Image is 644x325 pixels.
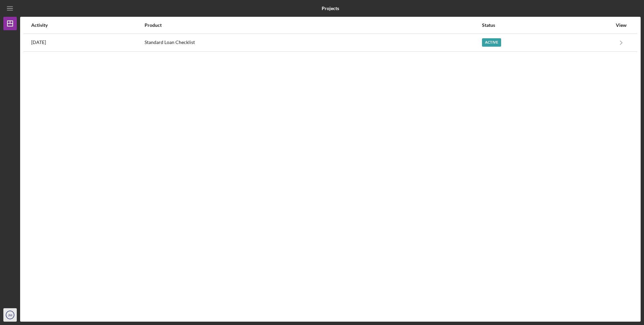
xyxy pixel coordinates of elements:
div: Product [145,22,481,28]
div: Activity [31,22,144,28]
text: JM [8,313,12,317]
button: JM [3,308,17,322]
div: Standard Loan Checklist [145,34,481,51]
b: Projects [322,6,339,11]
div: Active [482,38,501,47]
time: 2025-08-12 18:47 [31,40,46,45]
div: View [613,22,630,28]
div: Status [482,22,612,28]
